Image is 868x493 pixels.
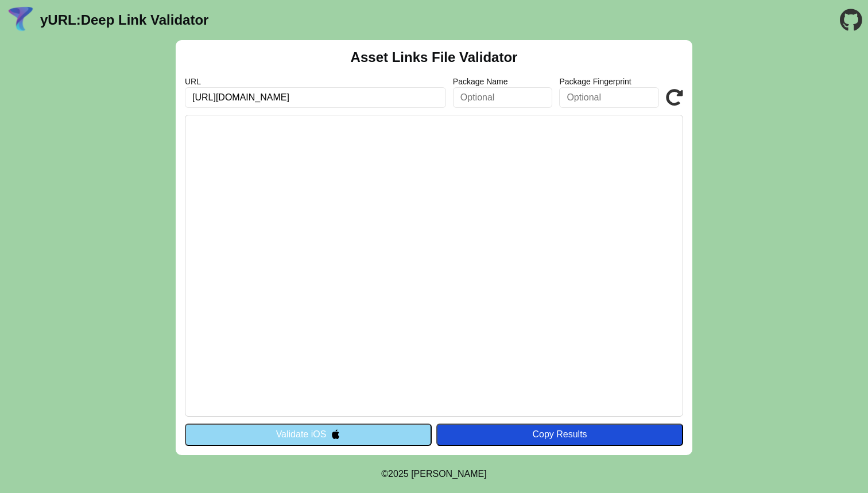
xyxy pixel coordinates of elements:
[331,429,340,439] img: appleIcon.svg
[6,5,36,35] img: yURL Logo
[559,87,659,108] input: Optional
[185,77,446,86] label: URL
[453,77,553,86] label: Package Name
[388,469,409,479] span: 2025
[559,77,659,86] label: Package Fingerprint
[185,87,446,108] input: Required
[453,87,553,108] input: Optional
[185,424,432,445] button: Validate iOS
[411,469,487,479] a: Michael Ibragimchayev's Personal Site
[436,424,683,445] button: Copy Results
[351,49,518,65] h2: Asset Links File Validator
[442,429,677,440] div: Copy Results
[40,12,208,28] a: yURL:Deep Link Validator
[381,455,486,493] footer: ©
